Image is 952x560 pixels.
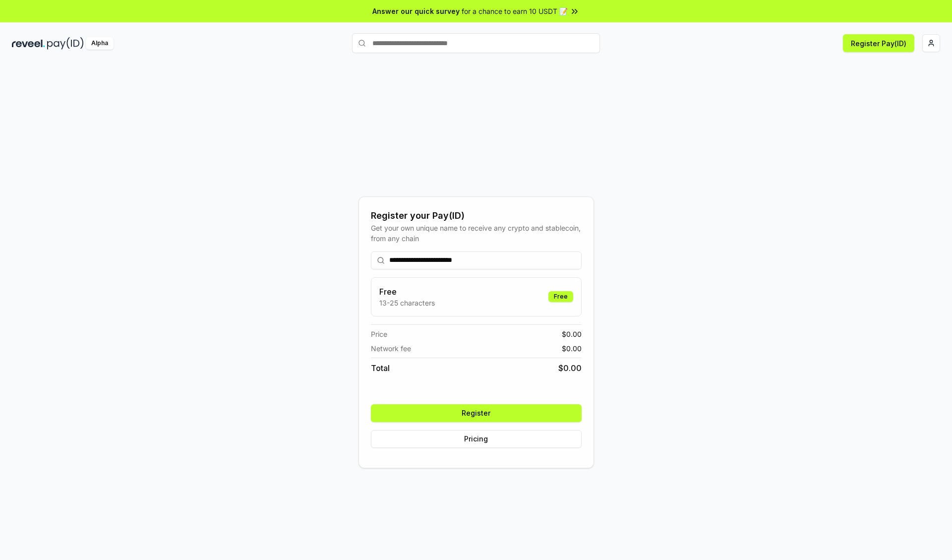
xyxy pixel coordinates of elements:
[86,37,114,50] div: Alpha
[371,404,582,422] button: Register
[371,430,582,448] button: Pricing
[372,6,460,16] span: Answer our quick survey
[371,223,582,244] div: Get your own unique name to receive any crypto and stablecoin, from any chain
[379,298,435,308] p: 13-25 characters
[843,34,914,52] button: Register Pay(ID)
[462,6,568,16] span: for a chance to earn 10 USDT 📝
[562,329,582,339] span: $ 0.00
[558,362,582,374] span: $ 0.00
[47,37,84,50] img: pay_id
[371,343,411,354] span: Network fee
[371,362,390,374] span: Total
[12,37,45,50] img: reveel_dark
[562,343,582,354] span: $ 0.00
[371,329,387,339] span: Price
[548,291,573,302] div: Free
[371,209,582,223] div: Register your Pay(ID)
[379,286,435,298] h3: Free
